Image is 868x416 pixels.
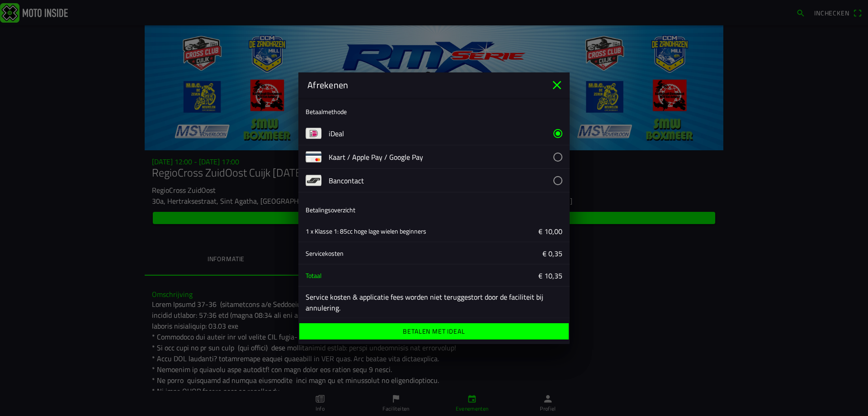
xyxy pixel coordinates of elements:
ion-text: 1 x Klasse 1: 85cc hoge lage wielen beginners [306,226,426,235]
img: payment-card.png [306,149,321,165]
img: payment-bancontact.png [306,172,321,188]
ion-label: € 10,00 [441,225,562,236]
ion-label: Betalen met iDeal [403,328,465,335]
ion-text: Servicekosten [306,248,344,258]
ion-label: Betalingsoverzicht [306,205,355,215]
ion-label: Betaalmethode [306,107,347,116]
ion-label: € 0,35 [441,248,562,258]
ion-label: Service kosten & applicatie fees worden niet teruggestort door de faciliteit bij annulering. [306,292,562,313]
ion-text: Totaal [306,270,321,280]
ion-icon: close [550,78,564,92]
ion-title: Afrekenen [298,78,550,92]
ion-label: € 10,35 [441,270,562,281]
img: payment-ideal.png [306,125,321,141]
